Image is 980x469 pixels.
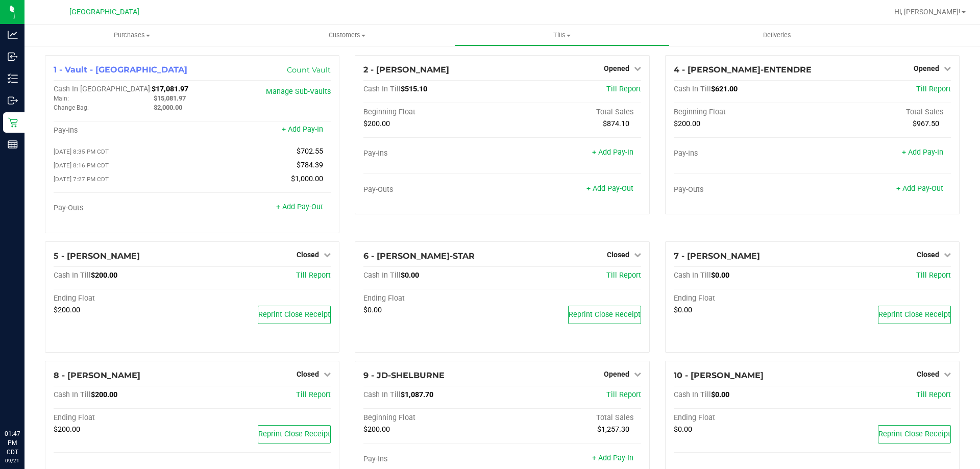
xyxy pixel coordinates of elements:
span: [DATE] 8:35 PM CDT [54,148,109,155]
a: + Add Pay-In [592,454,633,462]
span: Cash In [GEOGRAPHIC_DATA]: [54,85,152,93]
inline-svg: Analytics [8,30,18,40]
span: $0.00 [401,271,419,280]
a: Till Report [606,271,641,280]
p: 09/21 [5,457,20,464]
inline-svg: Reports [8,139,18,150]
span: $967.50 [913,119,939,128]
span: Reprint Close Receipt [258,310,330,319]
div: Ending Float [674,294,813,303]
a: Till Report [606,85,641,93]
span: $15,081.97 [154,94,186,102]
a: + Add Pay-In [902,148,943,157]
inline-svg: Outbound [8,95,18,106]
a: + Add Pay-In [282,125,323,134]
a: Till Report [296,390,331,399]
span: Cash In Till [363,390,401,399]
div: Beginning Float [674,108,813,117]
span: $0.00 [363,306,382,314]
div: Beginning Float [363,413,502,423]
div: Beginning Float [363,108,502,117]
inline-svg: Retail [8,117,18,128]
span: $200.00 [363,119,390,128]
span: $702.55 [297,147,323,156]
span: $1,257.30 [597,425,629,434]
span: Customers [240,31,454,40]
div: Ending Float [674,413,813,423]
span: 8 - [PERSON_NAME] [54,371,140,380]
span: $200.00 [363,425,390,434]
button: Reprint Close Receipt [258,425,331,443]
span: $0.00 [711,390,729,399]
div: Ending Float [363,294,502,303]
span: Reprint Close Receipt [258,430,330,438]
span: Change Bag: [54,104,89,111]
a: Tills [454,24,669,46]
span: Cash In Till [363,85,401,93]
div: Pay-Ins [363,149,502,158]
span: $621.00 [711,85,738,93]
span: Reprint Close Receipt [878,310,950,319]
span: Tills [455,31,669,40]
span: $515.10 [401,85,427,93]
button: Reprint Close Receipt [258,306,331,324]
span: Cash In Till [674,390,711,399]
div: Pay-Outs [674,185,813,194]
a: Till Report [296,271,331,280]
span: $200.00 [54,425,80,434]
span: $0.00 [711,271,729,280]
a: + Add Pay-Out [276,203,323,211]
span: Opened [604,370,629,378]
span: Deliveries [749,31,805,40]
a: + Add Pay-Out [586,184,633,193]
span: $1,087.70 [401,390,433,399]
span: 7 - [PERSON_NAME] [674,251,760,261]
span: Hi, [PERSON_NAME]! [894,8,961,16]
div: Pay-Ins [363,455,502,464]
span: Cash In Till [54,271,91,280]
span: Reprint Close Receipt [878,430,950,438]
a: Purchases [24,24,239,46]
span: Closed [917,370,939,378]
div: Pay-Ins [54,126,192,135]
div: Total Sales [502,413,641,423]
a: Count Vault [287,65,331,75]
span: $17,081.97 [152,85,188,93]
div: Pay-Outs [54,204,192,213]
p: 01:47 PM CDT [5,429,20,457]
span: Cash In Till [54,390,91,399]
a: + Add Pay-Out [896,184,943,193]
span: Closed [917,251,939,259]
span: $2,000.00 [154,104,182,111]
button: Reprint Close Receipt [568,306,641,324]
span: $784.39 [297,161,323,169]
span: Cash In Till [674,271,711,280]
span: 2 - [PERSON_NAME] [363,65,449,75]
span: 6 - [PERSON_NAME]-STAR [363,251,475,261]
a: Till Report [916,271,951,280]
span: $0.00 [674,425,692,434]
span: 4 - [PERSON_NAME]-ENTENDRE [674,65,812,75]
span: Purchases [24,31,239,40]
span: $200.00 [91,390,117,399]
button: Reprint Close Receipt [878,425,951,443]
a: Till Report [916,85,951,93]
a: Till Report [916,390,951,399]
span: Closed [297,251,319,259]
a: + Add Pay-In [592,148,633,157]
inline-svg: Inventory [8,73,18,84]
a: Manage Sub-Vaults [266,87,331,96]
span: $200.00 [54,306,80,314]
span: Till Report [606,390,641,399]
span: Main: [54,95,69,102]
span: $1,000.00 [291,175,323,183]
span: 1 - Vault - [GEOGRAPHIC_DATA] [54,65,187,75]
span: Closed [607,251,629,259]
